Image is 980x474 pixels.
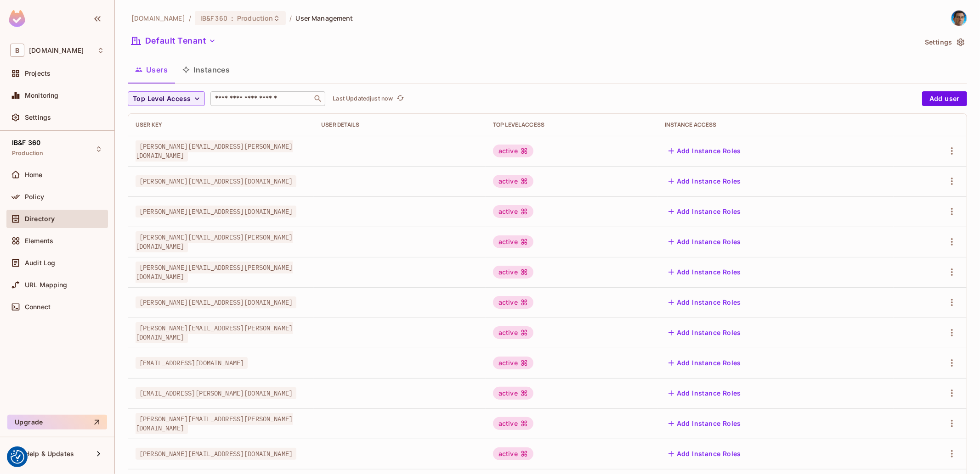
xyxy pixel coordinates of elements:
span: Audit Log [25,259,55,267]
div: active [493,326,533,339]
button: Add Instance Roles [665,356,745,370]
button: Add Instance Roles [665,325,745,340]
span: Production [237,14,273,22]
button: Add Instance Roles [665,446,745,461]
span: Connect [25,303,51,311]
span: refresh [397,94,404,103]
span: [PERSON_NAME][EMAIL_ADDRESS][PERSON_NAME][DOMAIN_NAME] [136,322,293,343]
span: [PERSON_NAME][EMAIL_ADDRESS][DOMAIN_NAME] [136,448,296,460]
span: [PERSON_NAME][EMAIL_ADDRESS][PERSON_NAME][DOMAIN_NAME] [136,262,293,283]
div: User Key [136,121,306,128]
span: User Management [296,14,353,22]
span: Directory [25,215,55,223]
button: Add Instance Roles [665,265,745,279]
div: active [493,357,533,369]
span: Top Level Access [133,93,191,105]
div: active [493,205,533,218]
button: Add Instance Roles [665,144,745,158]
button: Add Instance Roles [665,295,745,310]
span: Policy [25,193,44,201]
img: SReyMgAAAABJRU5ErkJggg== [9,10,25,27]
span: [PERSON_NAME][EMAIL_ADDRESS][PERSON_NAME][DOMAIN_NAME] [136,231,293,252]
div: Instance Access [665,121,886,128]
button: Add Instance Roles [665,234,745,249]
button: Add Instance Roles [665,174,745,189]
div: active [493,387,533,400]
button: refresh [395,93,406,104]
p: Last Updated just now [333,95,393,102]
span: [EMAIL_ADDRESS][PERSON_NAME][DOMAIN_NAME] [136,387,296,399]
img: PATRICK MULLOT [952,11,967,26]
li: / [289,14,292,22]
button: Add Instance Roles [665,204,745,219]
span: [EMAIL_ADDRESS][DOMAIN_NAME] [136,357,248,369]
span: Workspace: bbva.com [29,47,84,54]
span: [PERSON_NAME][EMAIL_ADDRESS][DOMAIN_NAME] [136,175,296,187]
span: Click to refresh data [393,93,406,104]
span: [PERSON_NAME][EMAIL_ADDRESS][PERSON_NAME][DOMAIN_NAME] [136,140,293,162]
div: active [493,296,533,309]
span: Elements [25,237,53,245]
span: [PERSON_NAME][EMAIL_ADDRESS][PERSON_NAME][DOMAIN_NAME] [136,413,293,434]
span: Projects [25,70,51,77]
span: [PERSON_NAME][EMAIL_ADDRESS][DOMAIN_NAME] [136,296,296,308]
span: Settings [25,114,51,121]
span: URL Mapping [25,281,68,289]
span: Monitoring [25,92,59,99]
button: Upgrade [7,415,107,429]
button: Add Instance Roles [665,386,745,401]
span: Help & Updates [25,450,74,457]
span: Production [12,150,44,157]
div: User Details [321,121,478,128]
span: B [10,44,24,57]
button: Add Instance Roles [665,416,745,431]
span: IB&F 360 [200,14,227,22]
div: active [493,266,533,279]
div: active [493,175,533,188]
img: Revisit consent button [11,450,24,464]
div: active [493,447,533,460]
span: the active workspace [131,14,185,22]
button: Top Level Access [128,91,205,106]
button: Settings [921,35,967,50]
div: Top Level Access [493,121,650,128]
button: Consent Preferences [11,450,24,464]
div: active [493,417,533,430]
span: : [231,15,234,22]
li: / [189,14,191,22]
span: [PERSON_NAME][EMAIL_ADDRESS][DOMAIN_NAME] [136,206,296,217]
button: Instances [175,58,237,81]
div: active [493,145,533,157]
span: Home [25,171,43,178]
button: Add user [922,91,967,106]
div: active [493,235,533,248]
button: Default Tenant [128,33,220,48]
button: Users [128,58,175,81]
span: IB&F 360 [12,139,40,146]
